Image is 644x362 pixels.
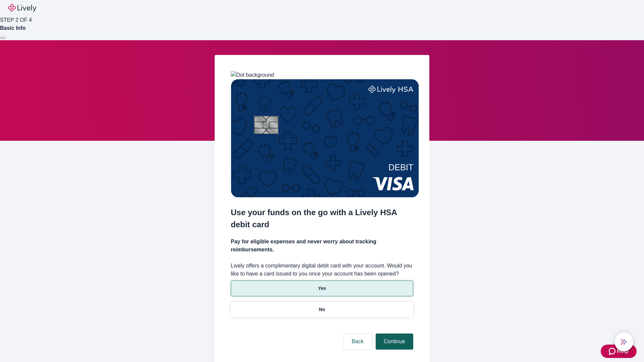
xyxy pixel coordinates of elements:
button: Back [343,334,372,350]
img: Debit card [231,79,419,197]
svg: Lively AI Assistant [621,339,627,345]
h4: Pay for eligible expenses and never worry about tracking reimbursements. [231,238,413,254]
span: Help [617,347,629,355]
img: Dot background [231,71,274,79]
button: Continue [376,334,413,350]
label: Lively offers a complimentary digital debit card with your account. Would you like to have a card... [231,262,413,278]
h2: Use your funds on the go with a Lively HSA debit card [231,206,413,231]
button: No [231,302,413,317]
p: Yes [318,285,326,292]
p: No [319,306,325,313]
button: Zendesk support iconHelp [601,345,637,358]
img: Lively [8,4,36,12]
button: chat [614,333,633,351]
svg: Zendesk support icon [609,347,617,355]
button: Yes [231,281,413,296]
